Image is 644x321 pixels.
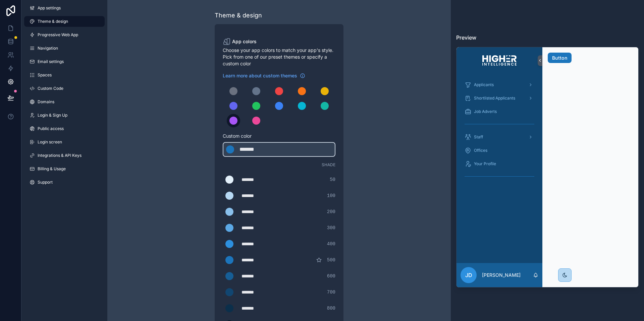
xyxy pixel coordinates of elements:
span: 100 [327,192,335,199]
img: App logo [482,55,517,66]
span: Spaces [38,72,52,78]
h3: Preview [456,34,639,42]
span: Login screen [38,139,62,145]
span: 600 [327,273,335,279]
div: scrollable content [457,74,542,263]
a: Domains [24,97,105,107]
span: App settings [38,5,61,11]
span: Offices [474,148,487,153]
span: Learn more about custom themes [223,72,297,79]
span: 50 [330,176,335,183]
span: Email settings [38,59,64,64]
span: App colors [232,38,257,45]
a: Public access [24,123,105,134]
span: Navigation [38,46,58,51]
a: Offices [461,144,538,156]
a: Staff [461,131,538,143]
span: Public access [38,126,64,131]
a: Theme & design [24,16,105,27]
a: Shortlisted Applicants [461,92,538,104]
a: App settings [24,3,105,13]
a: Spaces [24,70,105,80]
span: 400 [327,241,335,247]
span: Choose your app colors to match your app's style. Pick from one of our preset themes or specify a... [223,47,335,67]
a: Login & Sign Up [24,110,105,121]
span: 700 [327,289,335,296]
a: Learn more about custom themes [223,72,305,79]
a: Billing & Usage [24,164,105,174]
span: 300 [327,224,335,231]
button: Button [548,53,572,63]
a: Integrations & API Keys [24,150,105,161]
span: Domains [38,99,54,105]
span: Your Profile [474,161,496,167]
span: Shade [322,162,335,168]
a: Applicants [461,79,538,91]
span: Progressive Web App [38,32,78,38]
span: Shortlisted Applicants [474,95,515,101]
span: 800 [327,305,335,312]
a: Progressive Web App [24,29,105,40]
span: Custom Code [38,86,63,91]
span: 200 [327,208,335,215]
div: Theme & design [215,11,262,20]
a: Custom Code [24,83,105,94]
span: Login & Sign Up [38,113,67,118]
span: JD [465,271,472,279]
span: Support [38,180,53,185]
a: Login screen [24,137,105,147]
span: Theme & design [38,19,68,24]
span: Applicants [474,82,494,87]
span: Job Adverts [474,109,497,114]
span: Staff [474,134,483,140]
span: Custom color [223,133,330,139]
a: Support [24,177,105,188]
span: Billing & Usage [38,166,66,172]
a: Email settings [24,56,105,67]
span: Integrations & API Keys [38,153,82,158]
a: Navigation [24,43,105,54]
span: 500 [327,257,335,263]
p: [PERSON_NAME] [482,272,521,278]
a: Job Adverts [461,106,538,118]
a: Your Profile [461,158,538,170]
